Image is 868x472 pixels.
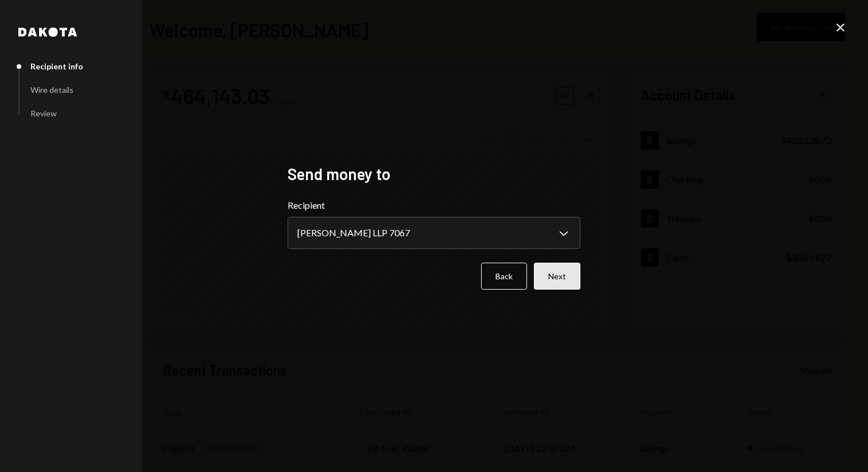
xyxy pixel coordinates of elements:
[534,263,580,290] button: Next
[481,263,527,290] button: Back
[30,108,57,118] div: Review
[30,85,73,95] div: Wire details
[30,61,83,71] div: Recipient info
[288,198,580,212] label: Recipient
[288,163,580,185] h2: Send money to
[288,217,580,249] button: Recipient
